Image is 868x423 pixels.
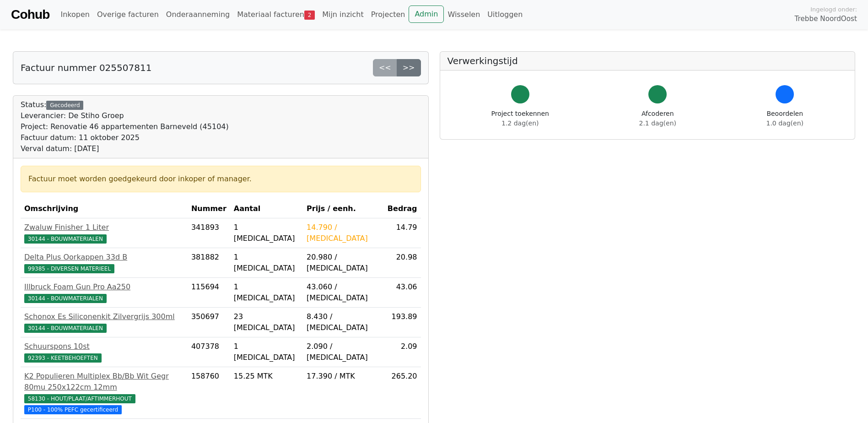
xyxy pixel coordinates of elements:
[188,367,230,419] td: 158760
[501,119,539,127] span: 1.2 dag(en)
[21,132,229,143] div: Factuur datum: 11 oktober 2025
[384,278,421,308] td: 43.06
[11,4,49,26] a: Cohub
[188,337,230,367] td: 407378
[24,294,107,303] span: 30144 - BOUWMATERIALEN
[21,62,151,73] h5: Factuur nummer 025507811
[766,119,803,127] span: 1.0 dag(en)
[484,5,526,24] a: Uitloggen
[307,311,380,333] div: 8.430 / [MEDICAL_DATA]
[766,109,803,128] div: Beoordelen
[447,55,848,66] h5: Verwerkingstijd
[639,109,676,128] div: Afcoderen
[233,5,318,24] a: Materiaal facturen2
[234,371,299,382] div: 15.25 MTK
[397,59,421,76] a: >>
[162,5,233,24] a: Onderaanneming
[234,222,299,244] div: 1 [MEDICAL_DATA]
[21,143,229,154] div: Verval datum: [DATE]
[188,248,230,278] td: 381882
[234,252,299,274] div: 1 [MEDICAL_DATA]
[57,5,93,24] a: Inkopen
[307,252,380,274] div: 20.980 / [MEDICAL_DATA]
[24,282,184,304] a: Illbruck Foam Gun Pro Aa25030144 - BOUWMATERIALEN
[234,311,299,333] div: 23 [MEDICAL_DATA]
[21,110,229,121] div: Leverancier: De Stiho Groep
[188,218,230,248] td: 341893
[491,109,549,128] div: Project toekennen
[304,11,315,20] span: 2
[93,5,162,24] a: Overige facturen
[367,5,409,24] a: Projecten
[384,337,421,367] td: 2.09
[24,371,184,393] div: K2 Populieren Multiplex Bb/Bb Wit Gegr 80mu 250x122cm 12mm
[234,341,299,363] div: 1 [MEDICAL_DATA]
[24,222,184,233] div: Zwaluw Finisher 1 Liter
[188,308,230,337] td: 350697
[24,222,184,244] a: Zwaluw Finisher 1 Liter30144 - BOUWMATERIALEN
[384,308,421,337] td: 193.89
[24,264,114,273] span: 99385 - DIVERSEN MATERIEEL
[24,311,184,322] div: Schonox Es Siliconenkit Zilvergrijs 300ml
[24,394,135,403] span: 58130 - HOUT/PLAAT/AFTIMMERHOUT
[409,5,444,23] a: Admin
[24,252,184,274] a: Delta Plus Oorkappen 33d B99385 - DIVERSEN MATERIEEL
[384,218,421,248] td: 14.79
[21,99,229,154] div: Status:
[318,5,367,24] a: Mijn inzicht
[24,234,107,244] span: 30144 - BOUWMATERIALEN
[639,119,676,127] span: 2.1 dag(en)
[307,222,380,244] div: 14.790 / [MEDICAL_DATA]
[384,200,421,218] th: Bedrag
[307,282,380,304] div: 43.060 / [MEDICAL_DATA]
[384,367,421,419] td: 265.20
[444,5,484,24] a: Wisselen
[21,200,188,218] th: Omschrijving
[24,311,184,333] a: Schonox Es Siliconenkit Zilvergrijs 300ml30144 - BOUWMATERIALEN
[307,341,380,363] div: 2.090 / [MEDICAL_DATA]
[24,353,102,363] span: 92393 - KEETBEHOEFTEN
[24,341,184,363] a: Schuurspons 10st92393 - KEETBEHOEFTEN
[21,121,229,132] div: Project: Renovatie 46 appartementen Barneveld (45104)
[28,174,413,184] div: Factuur moet worden goedgekeurd door inkoper of manager.
[384,248,421,278] td: 20.98
[24,341,184,352] div: Schuurspons 10st
[188,278,230,308] td: 115694
[795,14,857,24] span: Trebbe NoordOost
[24,371,184,415] a: K2 Populieren Multiplex Bb/Bb Wit Gegr 80mu 250x122cm 12mm58130 - HOUT/PLAAT/AFTIMMERHOUT P100 - ...
[24,252,184,263] div: Delta Plus Oorkappen 33d B
[24,282,184,293] div: Illbruck Foam Gun Pro Aa250
[24,405,122,414] span: P100 - 100% PEFC gecertificeerd
[188,200,230,218] th: Nummer
[46,101,83,110] div: Gecodeerd
[810,5,857,14] span: Ingelogd onder:
[234,282,299,304] div: 1 [MEDICAL_DATA]
[303,200,384,218] th: Prijs / eenh.
[307,371,380,382] div: 17.390 / MTK
[24,324,107,333] span: 30144 - BOUWMATERIALEN
[230,200,303,218] th: Aantal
